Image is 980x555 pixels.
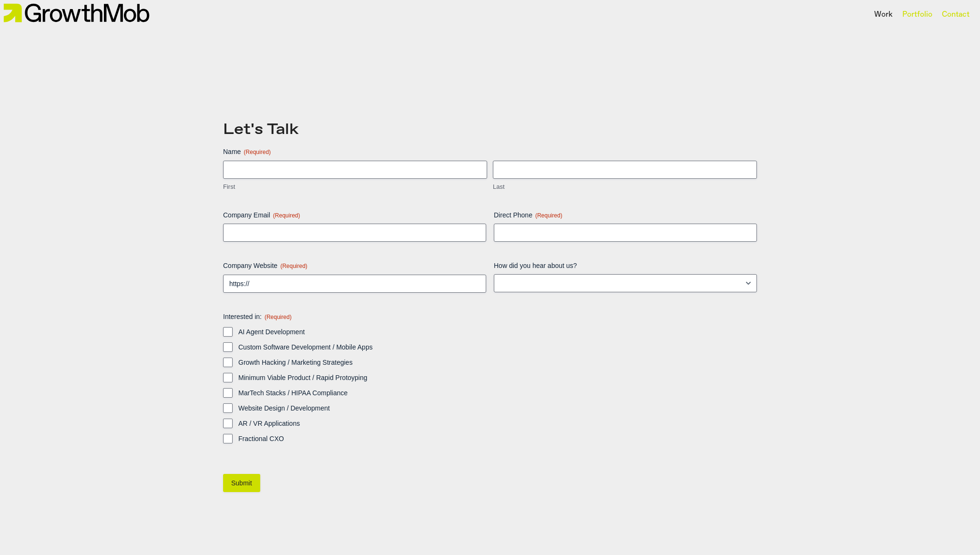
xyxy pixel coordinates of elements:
[238,358,757,367] label: Growth Hacking / Marketing Strategies
[265,314,292,320] span: (Required)
[238,434,757,443] label: Fractional CXO
[223,210,486,220] label: Company Email
[238,373,757,382] label: Minimum Viable Product / Rapid Protoyping
[223,275,486,293] input: https://
[494,210,757,220] label: Direct Phone
[238,342,757,352] label: Custom Software Development / Mobile Apps
[869,7,974,23] nav: Main nav
[223,312,292,321] legend: Interested in:
[223,261,486,270] label: Company Website
[273,212,300,219] span: (Required)
[223,147,271,156] legend: Name
[238,403,757,413] label: Website Design / Development
[223,183,487,192] label: First
[223,474,260,492] input: Submit
[280,263,307,269] span: (Required)
[535,212,562,219] span: (Required)
[494,261,757,270] label: How did you hear about us?
[244,149,271,155] span: (Required)
[942,9,970,21] a: Contact
[223,122,757,137] h2: Let's Talk
[238,327,757,337] label: AI Agent Development
[493,183,757,192] label: Last
[238,388,757,398] label: MarTech Stacks / HIPAA Compliance
[874,9,893,21] a: Work
[902,9,932,21] a: Portfolio
[238,419,757,428] label: AR / VR Applications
